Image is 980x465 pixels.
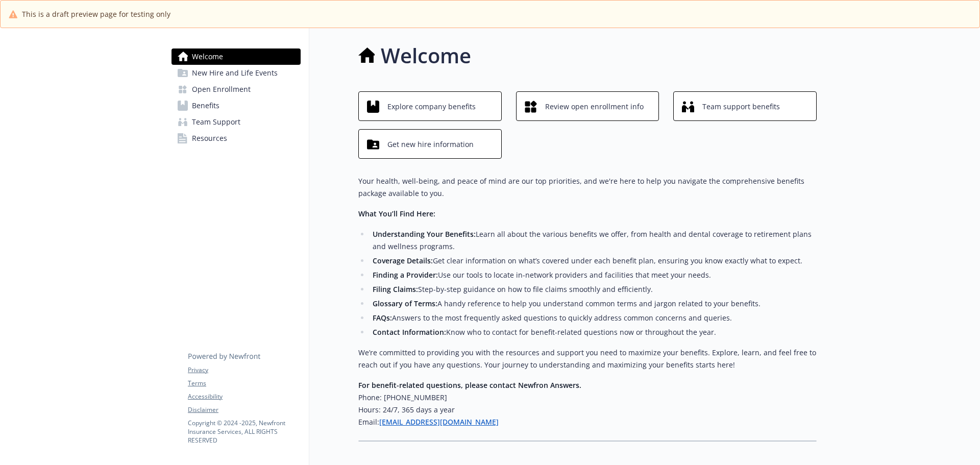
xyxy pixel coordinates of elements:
button: Explore company benefits [358,91,502,121]
a: [EMAIL_ADDRESS][DOMAIN_NAME] [379,417,499,427]
a: New Hire and Life Events [171,65,301,81]
strong: Glossary of Terms: [373,299,437,308]
a: Welcome [171,48,301,65]
a: Open Enrollment [171,81,301,97]
button: Get new hire information [358,129,502,159]
a: Accessibility [188,392,300,401]
span: Team support benefits [702,97,780,116]
span: New Hire and Life Events [192,65,278,81]
span: Get new hire information [387,135,474,154]
li: Know who to contact for benefit-related questions now or throughout the year. [370,326,817,338]
strong: Understanding Your Benefits: [373,229,476,239]
a: Terms [188,379,300,388]
span: Resources [192,130,227,146]
strong: Contact Information: [373,327,446,337]
li: Step-by-step guidance on how to file claims smoothly and efficiently. [370,283,817,296]
span: This is a draft preview page for testing only [22,9,170,19]
strong: Finding a Provider: [373,270,438,280]
li: Use our tools to locate in-network providers and facilities that meet your needs. [370,269,817,281]
a: Privacy [188,365,300,375]
a: Disclaimer [188,405,300,414]
button: Review open enrollment info [516,91,659,121]
span: Explore company benefits [387,97,476,116]
a: Team Support [171,114,301,130]
strong: For benefit-related questions, please contact Newfron Answers. [358,380,581,390]
p: Copyright © 2024 - 2025 , Newfront Insurance Services, ALL RIGHTS RESERVED [188,419,300,445]
h1: Welcome [381,40,471,71]
li: A handy reference to help you understand common terms and jargon related to your benefits. [370,298,817,310]
a: Benefits [171,97,301,114]
strong: FAQs: [373,313,392,323]
strong: Filing Claims: [373,284,418,294]
p: Your health, well-being, and peace of mind are our top priorities, and we're here to help you nav... [358,175,817,200]
li: Learn all about the various benefits we offer, from health and dental coverage to retirement plan... [370,228,817,253]
h6: Phone: [PHONE_NUMBER] [358,391,817,404]
p: We’re committed to providing you with the resources and support you need to maximize your benefit... [358,347,817,371]
span: Open Enrollment [192,81,251,97]
a: Resources [171,130,301,146]
span: Benefits [192,97,219,114]
span: Welcome [192,48,223,65]
button: Team support benefits [673,91,817,121]
h6: Hours: 24/7, 365 days a year [358,404,817,416]
li: Answers to the most frequently asked questions to quickly address common concerns and queries. [370,312,817,324]
h6: Email: [358,416,817,428]
strong: Coverage Details: [373,256,433,265]
span: Team Support [192,114,240,130]
span: Review open enrollment info [545,97,644,116]
li: Get clear information on what’s covered under each benefit plan, ensuring you know exactly what t... [370,255,817,267]
strong: What You’ll Find Here: [358,209,435,218]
